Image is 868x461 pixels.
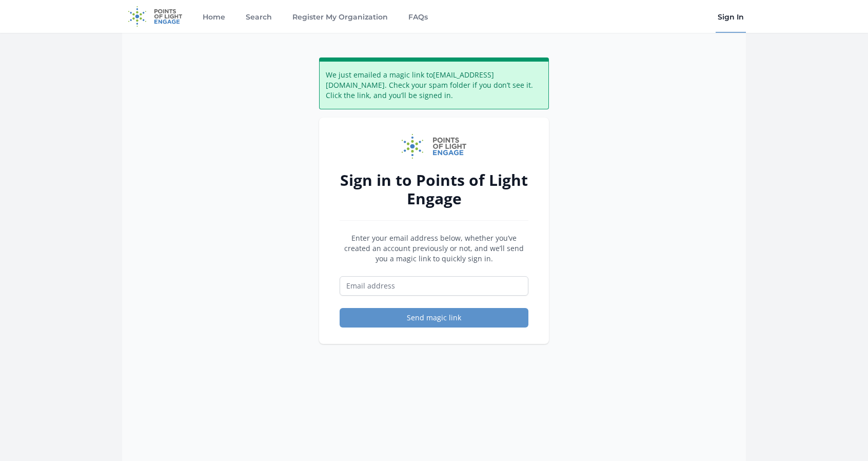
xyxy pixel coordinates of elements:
[340,308,528,328] button: Send magic link
[340,233,528,264] p: Enter your email address below, whether you’ve created an account previously or not, and we’ll se...
[402,134,466,159] img: Points of Light Engage logo
[340,171,528,208] h2: Sign in to Points of Light Engage
[340,276,528,296] input: Email address
[319,57,549,109] div: We just emailed a magic link to [EMAIL_ADDRESS][DOMAIN_NAME] . Check your spam folder if you don’...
